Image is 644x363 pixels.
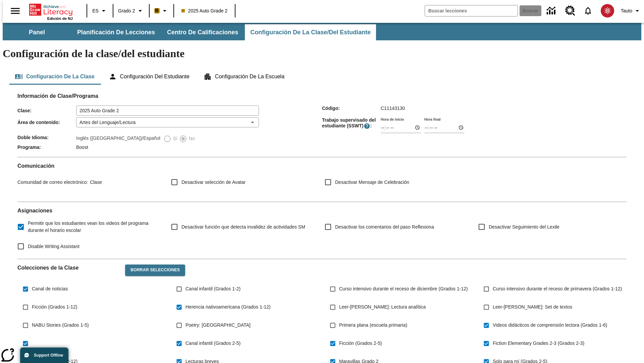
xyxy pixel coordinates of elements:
span: Trabajo supervisado del estudiante (SSWT) : [322,117,381,129]
span: Clase [88,179,102,185]
span: B [155,6,159,15]
span: Desactivar función que detecta invalidez de actividades SM [181,224,305,231]
span: Leer-[PERSON_NAME]: Set de textos [493,304,572,311]
button: Planificación de lecciones [72,24,160,40]
button: Perfil/Configuración [618,5,644,17]
span: Canal infantil (Grados 1-2) [185,285,240,292]
span: Videos didácticos de comprensión lectora (Grados 1-6) [493,322,607,329]
span: Programa : [17,145,76,150]
span: Canal infantil (Grados 2-5) [185,340,240,347]
a: Centro de información [543,2,561,20]
div: Artes del Lenguaje/Lectura [76,117,259,127]
span: No [187,135,195,142]
span: Ficción (Grados 1-12) [32,304,77,311]
img: avatar image [601,4,614,17]
div: Configuración de la clase/del estudiante [9,69,635,85]
h2: Colecciones de la Clase [17,265,120,271]
label: Inglés ([GEOGRAPHIC_DATA])/Español [76,135,160,143]
span: Código : [322,106,381,111]
span: Disable Writing Assistant [28,243,79,250]
span: Sí [171,135,177,142]
span: Tauto [621,7,632,14]
span: C11143130 [381,106,405,111]
h1: Configuración de la clase/del estudiante [3,47,641,60]
button: Grado: Grado 2, Elige un grado [115,5,147,17]
button: Escoja un nuevo avatar [597,2,618,19]
span: Edición de NJ [47,16,73,21]
span: ES [92,7,99,14]
span: Fiction Elementary Grades 2-3 (Grados 2-3) [493,340,584,347]
a: Notificaciones [579,2,597,19]
span: Support Offline [34,353,63,358]
span: Desactivar selección de Avatar [181,179,246,186]
button: Lenguaje: ES, Selecciona un idioma [89,5,111,17]
span: Comunidad de correo electrónico : [17,179,88,185]
span: Desactivar los comentarios del paso Reflexiona [335,224,434,231]
div: Comunicación [17,163,627,196]
span: Panel [29,29,45,36]
span: Planificación de lecciones [77,29,155,36]
span: 2025 Auto Grade 2 [181,7,228,14]
a: Centro de recursos, Se abrirá en una pestaña nueva. [561,2,579,20]
span: Doble Idioma : [17,135,76,140]
button: Panel [3,24,70,40]
button: Borrar selecciones [125,265,185,276]
span: Grado 2 [118,7,135,14]
input: Clase [76,106,259,116]
span: Permitir que los estudiantes vean los videos del programa durante el horario escolar [28,220,160,234]
h2: Información de Clase/Programa [17,93,627,99]
span: Poetry: [GEOGRAPHIC_DATA] [185,322,251,329]
span: NABU Stories (Grados 1-5) [32,322,89,329]
label: Hora de inicio [381,117,404,122]
div: Subbarra de navegación [3,23,641,40]
span: Desactivar Seguimiento del Lexile [489,224,559,231]
button: Configuración de la escuela [198,69,290,85]
span: Desactivar Mensaje de Celebración [335,179,409,186]
span: Clase : [17,108,76,113]
button: Abrir el menú lateral [5,1,25,21]
span: Leer-[PERSON_NAME]: Lectura analítica [339,304,426,311]
button: El Tiempo Supervisado de Trabajo Estudiantil es el período durante el cual los estudiantes pueden... [364,123,370,129]
button: Configuración de la clase [9,69,100,85]
span: Área de contenido : [17,120,76,125]
div: Asignaciones [17,207,627,253]
a: Portada [29,3,73,16]
div: Portada [29,2,73,21]
span: Curso intensivo durante el receso de diciembre (Grados 1-12) [339,285,468,292]
span: Curso intensivo durante el receso de primavera (Grados 1-12) [493,285,622,292]
span: Boost [76,145,88,150]
button: Configuración de la clase/del estudiante [245,24,376,40]
button: Support Offline [20,348,68,363]
span: Primera plana (escuela primaria) [339,322,407,329]
h2: Comunicación [17,163,627,169]
label: Hora final [424,117,440,122]
button: Centro de calificaciones [162,24,244,40]
span: Configuración de la clase/del estudiante [250,29,371,36]
div: Subbarra de navegación [3,24,377,40]
div: Información de Clase/Programa [17,99,627,152]
input: Buscar campo [425,5,518,16]
span: Ficción (Grados 2-5) [339,340,382,347]
span: Canal de noticias [32,285,68,292]
button: Boost El color de la clase es anaranjado claro. Cambiar el color de la clase. [152,5,171,17]
span: Centro de calificaciones [167,29,238,36]
span: Herencia nativoamericana (Grados 1-12) [185,304,271,311]
h2: Asignaciones [17,207,627,214]
button: Configuración del estudiante [103,69,195,85]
